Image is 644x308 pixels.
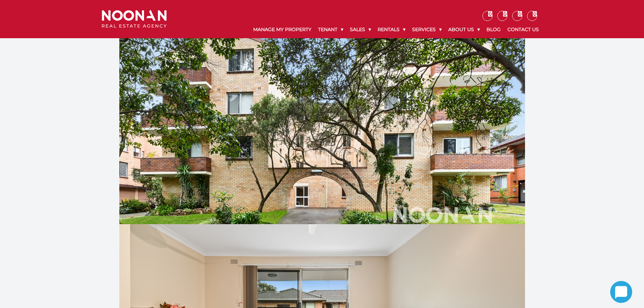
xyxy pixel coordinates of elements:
a: Manage My Property [250,21,315,38]
a: Contact Us [504,21,542,38]
img: Noonan Real Estate Agency [102,10,167,28]
a: Services [409,21,445,38]
a: About Us [445,21,483,38]
a: Blog [483,21,504,38]
a: Rentals [374,21,409,38]
a: Sales [347,21,374,38]
a: Tenant [315,21,347,38]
